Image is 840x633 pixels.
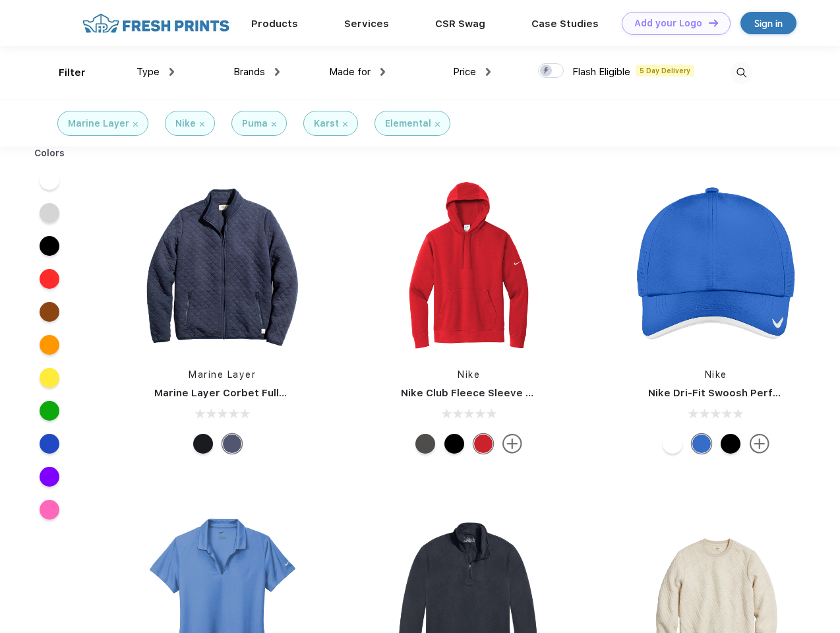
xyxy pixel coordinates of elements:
span: Made for [329,66,371,78]
span: 5 Day Delivery [636,65,694,76]
a: Sign in [740,12,796,34]
img: func=resize&h=266 [135,179,310,355]
div: Elemental [385,117,431,131]
img: more.svg [502,434,522,454]
div: Sign in [754,16,783,31]
a: Products [251,18,298,30]
div: Filter [59,65,86,80]
span: Brands [233,66,265,78]
a: Nike Dri-Fit Swoosh Perforated Cap [648,387,830,399]
div: Karst [314,117,339,131]
div: Marine Layer [68,117,129,131]
div: University Red [473,434,493,454]
img: DT [709,19,718,26]
img: filter_cancel.svg [133,122,138,127]
div: Blue Sapphire [692,434,711,454]
div: Black [193,434,213,454]
div: White [663,434,682,454]
div: Add your Logo [634,18,702,29]
img: dropdown.png [486,68,491,76]
a: Marine Layer [189,369,256,380]
a: Nike Club Fleece Sleeve Swoosh Pullover Hoodie [401,387,648,399]
span: Flash Eligible [572,66,630,78]
div: Navy [222,434,242,454]
img: filter_cancel.svg [343,122,347,127]
span: Price [453,66,476,78]
a: Nike [458,369,480,380]
div: Nike [175,117,196,131]
img: dropdown.png [380,68,385,76]
img: filter_cancel.svg [272,122,276,127]
div: Black [444,434,464,454]
img: more.svg [750,434,769,454]
img: dropdown.png [275,68,280,76]
img: desktop_search.svg [731,62,752,84]
div: Puma [242,117,268,131]
img: filter_cancel.svg [435,122,440,127]
img: fo%20logo%202.webp [78,12,233,35]
img: func=resize&h=266 [381,179,556,355]
div: Colors [24,146,75,160]
div: Black [721,434,740,454]
img: dropdown.png [169,68,174,76]
img: filter_cancel.svg [200,122,204,127]
span: Type [136,66,160,78]
a: Marine Layer Corbet Full-Zip Jacket [154,387,337,399]
a: Nike [705,369,727,380]
div: Anthracite [415,434,435,454]
img: func=resize&h=266 [628,179,804,355]
a: CSR Swag [435,18,485,30]
a: Services [344,18,389,30]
